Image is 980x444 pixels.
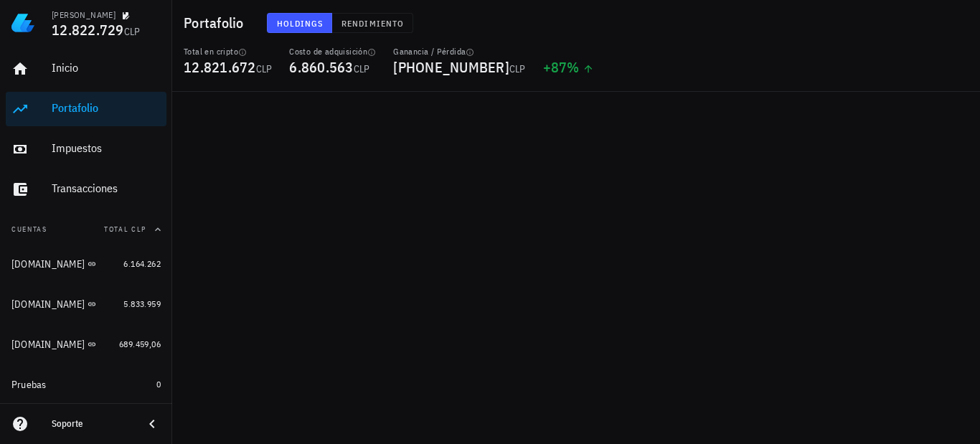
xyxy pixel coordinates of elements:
[354,62,370,75] span: CLP
[184,11,250,34] h1: Portafolio
[6,247,166,281] a: [DOMAIN_NAME] 6.164.262
[123,258,161,269] span: 6.164.262
[6,402,166,436] button: Archivadas
[393,46,525,57] div: Ganancia / Pérdida
[11,258,85,270] div: [DOMAIN_NAME]
[267,13,333,33] button: Holdings
[948,11,971,34] div: avatar
[119,339,161,349] span: 689.459,06
[6,132,166,166] a: Impuestos
[341,18,404,29] span: Rendimiento
[276,18,324,29] span: Holdings
[6,367,166,402] a: Pruebas 0
[6,52,166,86] a: Inicio
[289,57,353,77] span: 6.860.563
[156,379,161,389] span: 0
[6,327,166,362] a: [DOMAIN_NAME] 689.459,06
[393,57,509,77] span: [PHONE_NUMBER]
[184,46,272,57] div: Total en cripto
[543,60,594,75] div: +87
[52,61,161,75] div: Inicio
[256,62,273,75] span: CLP
[289,46,376,57] div: Costo de adquisición
[52,101,161,115] div: Portafolio
[104,225,146,234] span: Total CLP
[6,287,166,321] a: [DOMAIN_NAME] 5.833.959
[509,62,526,75] span: CLP
[184,57,256,77] span: 12.821.672
[52,181,161,195] div: Transacciones
[11,379,47,391] div: Pruebas
[332,13,413,33] button: Rendimiento
[6,92,166,126] a: Portafolio
[123,298,161,309] span: 5.833.959
[52,141,161,155] div: Impuestos
[6,212,166,247] button: CuentasTotal CLP
[567,57,579,77] span: %
[11,339,85,351] div: [DOMAIN_NAME]
[52,20,124,39] span: 12.822.729
[11,11,34,34] img: LedgiFi
[11,298,85,311] div: [DOMAIN_NAME]
[52,418,132,430] div: Soporte
[124,25,141,38] span: CLP
[6,172,166,207] a: Transacciones
[52,9,116,21] div: [PERSON_NAME]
